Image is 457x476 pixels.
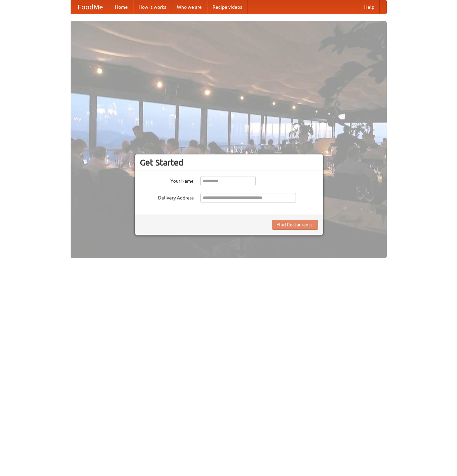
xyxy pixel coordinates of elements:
[71,0,110,14] a: FoodMe
[207,0,247,14] a: Recipe videos
[140,176,194,184] label: Your Name
[140,157,318,168] h3: Get Started
[140,193,194,201] label: Delivery Address
[133,0,172,14] a: How it works
[272,220,318,230] button: Find Restaurants!
[172,0,207,14] a: Who we are
[359,0,380,14] a: Help
[110,0,133,14] a: Home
